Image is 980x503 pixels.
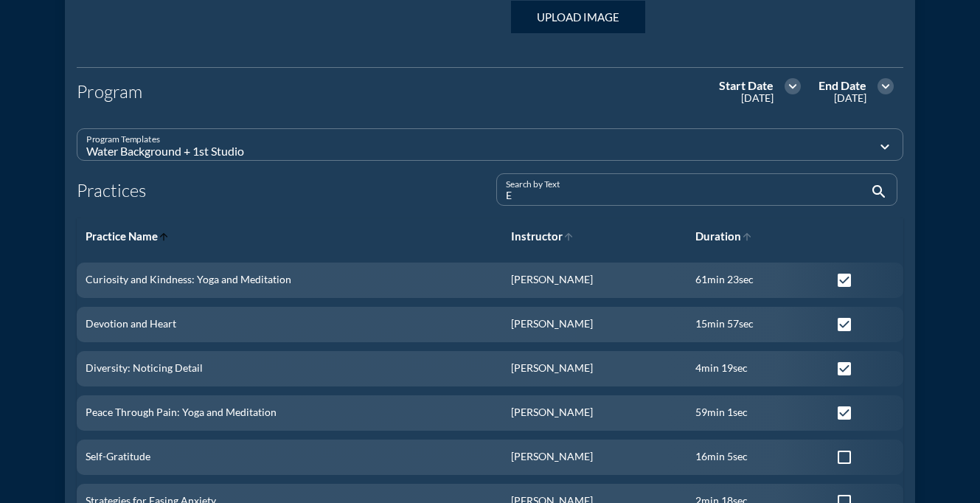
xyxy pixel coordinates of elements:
[77,227,502,245] th: Practice Name
[502,307,687,342] td: [PERSON_NAME]
[878,78,894,94] i: expand_more
[158,231,170,243] i: arrow_upward
[719,92,774,105] div: [DATE]
[876,138,894,156] i: expand_more
[77,395,502,431] td: Peace Through Pain: Yoga and Meditation
[563,231,574,243] i: arrow_upward
[741,231,753,243] i: arrow_upward
[719,78,774,92] div: Start Date
[506,187,868,205] input: Search by Text
[687,227,827,245] th: Duration
[687,263,827,298] td: 61min 23sec
[77,440,502,475] td: Self-Gratitude
[687,351,827,386] td: 4min 19sec
[77,180,484,201] h5: Practices
[502,351,687,386] td: [PERSON_NAME]
[77,307,502,342] td: Devotion and Heart
[77,263,502,298] td: Curiosity and Kindness: Yoga and Meditation
[511,1,645,33] button: Upload Image
[502,440,687,475] td: [PERSON_NAME]
[77,81,484,103] h5: Program
[502,263,687,298] td: [PERSON_NAME]
[687,440,827,475] td: 16min 5sec
[502,395,687,431] td: [PERSON_NAME]
[870,183,888,201] i: search
[687,307,827,342] td: 15min 57sec
[86,145,716,158] div: Water Background + 1st Studio
[819,78,866,92] div: End Date
[77,351,502,386] td: Diversity: Noticing Detail
[819,92,866,105] div: [DATE]
[502,227,687,245] th: Instructor
[687,395,827,431] td: 59min 1sec
[785,78,801,94] i: expand_more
